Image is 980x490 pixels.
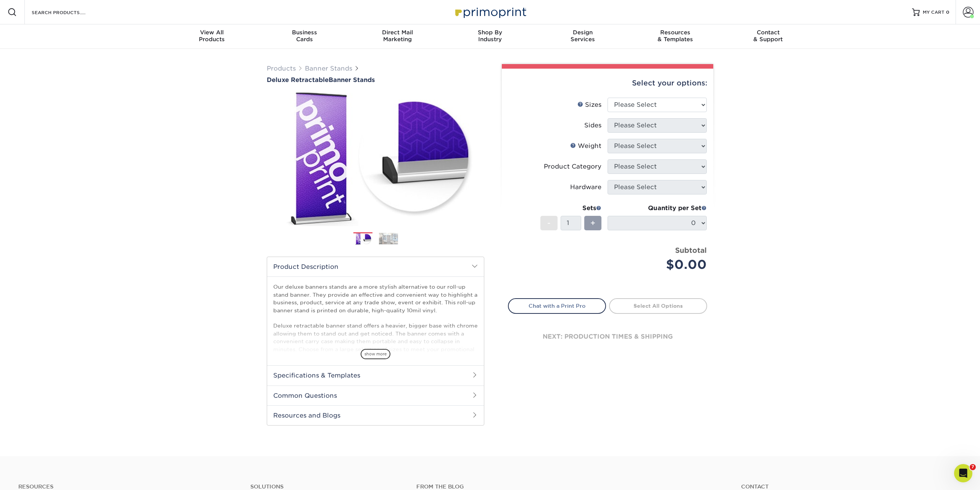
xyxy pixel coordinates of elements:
h4: Solutions [250,484,405,490]
iframe: Google Customer Reviews [2,467,65,487]
div: Sizes [577,100,601,109]
a: Resources& Templates [629,24,722,49]
h4: Resources [18,484,239,490]
img: Primoprint [452,4,528,20]
span: Design [536,29,629,36]
span: 7 [970,464,976,470]
h2: Specifications & Templates [267,365,484,385]
span: 0 [946,10,949,15]
h2: Product Description [267,257,484,276]
h4: From the Blog [416,484,720,490]
div: Hardware [570,183,601,192]
a: DesignServices [536,24,629,49]
span: Contact [722,29,814,36]
h2: Resources and Blogs [267,405,484,425]
div: Sides [584,121,601,130]
div: Cards [258,29,351,43]
div: Marketing [351,29,444,43]
span: View All [166,29,258,36]
div: Select your options: [508,69,707,98]
div: & Support [722,29,814,43]
a: View AllProducts [166,24,258,49]
div: next: production times & shipping [508,314,707,360]
a: Contact [741,484,962,490]
span: + [590,217,595,229]
h2: Common Questions [267,386,484,405]
span: - [547,217,551,229]
p: Our deluxe banners stands are a more stylish alternative to our roll-up stand banner. They provid... [273,283,478,361]
a: Banner Stands [305,65,352,72]
div: Sets [540,204,601,213]
strong: Subtotal [675,246,707,254]
div: Quantity per Set [608,204,707,213]
a: Shop ByIndustry [444,24,537,49]
img: Deluxe Retractable 01 [267,84,484,235]
div: Weight [570,141,601,151]
img: Banner Stands 01 [353,233,372,246]
div: & Templates [629,29,722,43]
h1: Banner Stands [267,76,484,84]
span: show more [361,349,390,359]
span: Direct Mail [351,29,444,36]
div: Products [166,29,258,43]
a: Select All Options [609,298,707,313]
span: Business [258,29,351,36]
div: Industry [444,29,537,43]
a: Deluxe RetractableBanner Stands [267,76,484,84]
input: SEARCH PRODUCTS..... [31,8,105,17]
a: Direct MailMarketing [351,24,444,49]
iframe: Intercom live chat [954,464,972,482]
a: Products [267,65,296,72]
a: Chat with a Print Pro [508,298,606,313]
a: BusinessCards [258,24,351,49]
span: Resources [629,29,722,36]
span: MY CART [923,9,945,16]
span: Deluxe Retractable [267,76,329,84]
a: Contact& Support [722,24,814,49]
img: Banner Stands 02 [379,233,398,244]
div: $0.00 [613,255,707,274]
span: Shop By [444,29,537,36]
div: Services [536,29,629,43]
div: Product Category [544,162,601,171]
